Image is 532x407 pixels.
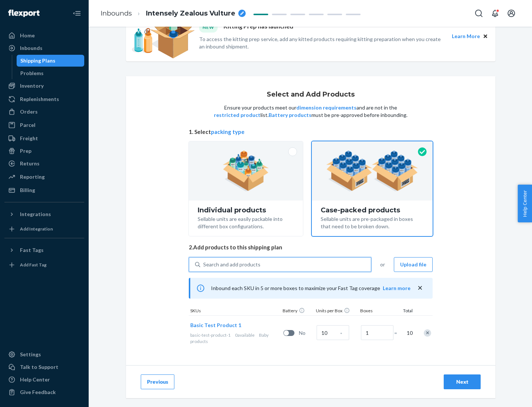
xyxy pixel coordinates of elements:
[100,9,132,17] a: Inbounds
[314,307,359,315] div: Units per Box
[396,307,414,315] div: Total
[141,374,174,389] button: Previous
[20,160,40,167] div: Returns
[189,278,433,299] div: Inbound each SKU in 5 or more boxes to maximize your Fast Tag coverage
[4,184,84,196] a: Billing
[481,32,490,40] button: Close
[223,151,269,191] img: individual-pack.facf35554cb0f1810c75b2bd6df2d64e.png
[4,42,84,54] a: Inbounds
[20,351,41,358] div: Settings
[317,325,349,340] input: Case Quantity
[146,9,235,18] span: Intensely Zealous Vulture
[4,244,84,256] button: Fast Tags
[8,10,40,17] img: Flexport logo
[321,214,424,230] div: Sellable units are pre-packaged in boxes that need to be broken down.
[20,44,42,52] div: Inbounds
[20,32,35,39] div: Home
[361,325,393,340] input: Number of boxes
[281,307,314,315] div: Battery
[4,386,84,398] button: Give Feedback
[416,284,424,292] button: close
[235,332,255,338] span: 0 available
[299,329,314,337] span: No
[20,95,59,103] div: Replenishments
[17,67,85,79] a: Problems
[69,6,84,21] button: Close Navigation
[198,214,294,230] div: Sellable units are easily packable into different box configurations.
[380,261,385,268] span: or
[224,22,293,32] p: Kitting Prep has launched
[20,186,35,194] div: Billing
[518,185,532,222] button: Help Center
[4,361,84,373] a: Talk to Support
[4,106,84,118] a: Orders
[4,208,84,220] button: Integrations
[213,104,408,119] p: Ensure your products meet our and are not in the list. must be pre-approved before inbounding.
[4,30,84,41] a: Home
[269,111,311,119] button: Battery products
[4,158,84,169] a: Returns
[4,259,84,271] a: Add Fast Tag
[4,171,84,183] a: Reporting
[471,6,486,21] button: Open Search Box
[198,206,294,214] div: Individual products
[326,151,418,191] img: case-pack.59cecea509d18c883b923b81aeac6d0b.png
[20,108,38,115] div: Orders
[211,128,245,136] button: packing type
[394,257,433,272] button: Upload file
[20,57,55,64] div: Shipping Plans
[444,374,481,389] button: Next
[20,70,44,77] div: Problems
[4,223,84,235] a: Add Integration
[20,173,45,181] div: Reporting
[189,243,433,251] span: 2. Add products to this shipping plan
[4,374,84,386] a: Help Center
[20,211,51,218] div: Integrations
[4,349,84,360] a: Settings
[190,322,241,328] span: Basic Test Product 1
[17,55,85,67] a: Shipping Plans
[203,261,260,268] div: Search and add products
[20,147,31,155] div: Prep
[20,121,35,129] div: Parcel
[190,332,280,344] div: Baby products
[20,376,50,383] div: Help Center
[4,145,84,157] a: Prep
[20,226,53,232] div: Add Integration
[20,388,56,396] div: Give Feedback
[504,6,519,21] button: Open account menu
[190,332,231,338] span: basic-test-product-1
[321,206,424,214] div: Case-packed products
[189,307,281,315] div: SKUs
[20,135,38,142] div: Freight
[199,22,218,32] div: NEW
[4,132,84,144] a: Freight
[424,329,431,337] div: Remove Item
[450,378,474,386] div: Next
[4,93,84,105] a: Replenishments
[20,262,47,268] div: Add Fast Tag
[4,80,84,92] a: Inventory
[199,36,445,50] p: To access the kitting prep service, add any kitted products requiring kitting preparation when yo...
[4,119,84,131] a: Parcel
[20,246,44,254] div: Fast Tags
[394,329,402,337] span: =
[452,32,480,40] button: Learn More
[190,322,241,329] button: Basic Test Product 1
[20,363,58,371] div: Talk to Support
[296,104,357,111] button: dimension requirements
[267,91,355,98] h1: Select and Add Products
[359,307,396,315] div: Boxes
[383,285,410,292] button: Learn more
[405,329,413,337] span: 10
[189,128,433,136] span: 1. Select
[214,111,260,119] button: restricted product
[20,82,44,90] div: Inventory
[95,3,252,24] ol: breadcrumbs
[488,6,502,21] button: Open notifications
